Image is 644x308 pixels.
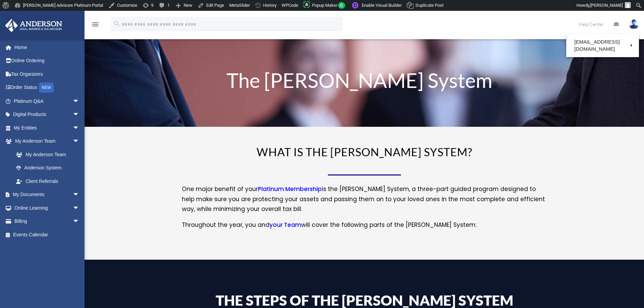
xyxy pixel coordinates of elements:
[182,184,547,220] p: One major benefit of your is the [PERSON_NAME] System, a three-part guided program designed to he...
[73,188,86,202] span: arrow_drop_down
[3,19,64,32] img: Anderson Advisors Platinum Portal
[9,161,86,175] a: Anderson System
[9,174,90,188] a: Client Referrals
[5,201,90,215] a: Online Learningarrow_drop_down
[629,19,639,29] img: User Pic
[5,188,90,202] a: My Documentsarrow_drop_down
[257,145,472,159] span: WHAT IS THE [PERSON_NAME] SYSTEM?
[258,185,322,196] a: Platinum Membership
[182,220,547,230] p: Throughout the year, you and will cover the following parts of the [PERSON_NAME] System:
[5,135,90,148] a: My Anderson Teamarrow_drop_down
[91,20,99,28] i: menu
[182,70,547,94] h1: The [PERSON_NAME] System
[5,54,90,68] a: Online Ordering
[338,2,345,9] span: 0
[269,221,301,232] a: your Team
[5,121,90,135] a: My Entitiesarrow_drop_down
[113,20,120,27] i: search
[73,94,86,108] span: arrow_drop_down
[73,201,86,215] span: arrow_drop_down
[5,81,90,95] a: Order StatusNEW
[73,135,86,148] span: arrow_drop_down
[73,121,86,135] span: arrow_drop_down
[91,23,99,28] a: menu
[5,215,90,228] a: Billingarrow_drop_down
[73,108,86,122] span: arrow_drop_down
[5,41,90,54] a: Home
[5,228,90,241] a: Events Calendar
[5,108,90,121] a: Digital Productsarrow_drop_down
[39,82,54,93] div: NEW
[9,148,90,161] a: My Anderson Team
[590,3,623,8] span: [PERSON_NAME]
[574,11,609,38] a: Help Center
[5,67,90,81] a: Tax Organizers
[73,215,86,229] span: arrow_drop_down
[566,35,639,55] a: [EMAIL_ADDRESS][DOMAIN_NAME]
[5,94,90,108] a: Platinum Q&Aarrow_drop_down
